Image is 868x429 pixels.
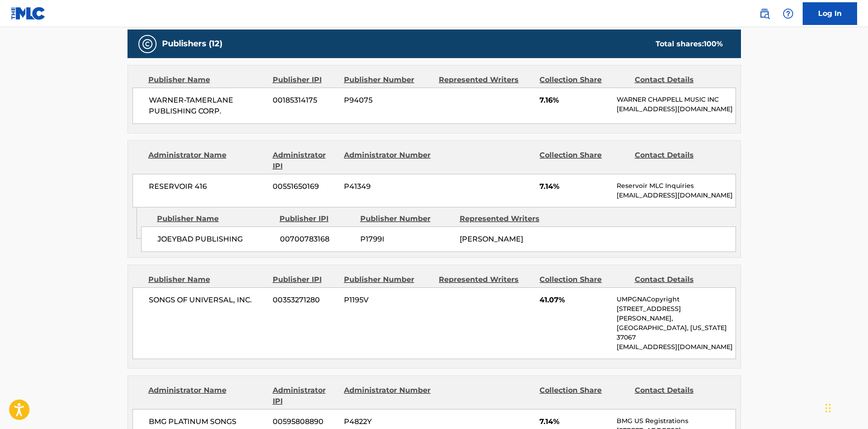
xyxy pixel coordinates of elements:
img: Publishers [142,39,153,49]
div: Administrator IPI [273,150,337,172]
p: UMPGNACopyright [617,295,735,304]
span: 7.16% [539,95,610,106]
img: MLC Logo [11,7,46,20]
p: Reservoir MLC Inquiries [617,181,735,191]
div: Represented Writers [439,74,533,85]
div: Help [779,5,797,23]
div: Contact Details [635,74,723,85]
span: 00353271280 [273,295,337,306]
p: [EMAIL_ADDRESS][DOMAIN_NAME] [617,342,735,352]
h5: Publishers (12) [162,39,222,49]
div: Publisher Number [344,74,432,85]
span: [PERSON_NAME] [460,235,523,243]
div: Collection Share [539,274,628,285]
div: Publisher Name [148,274,266,285]
div: Administrator Name [148,385,266,407]
span: 41.07% [539,295,610,306]
div: Publisher IPI [273,74,337,85]
span: 7.14% [539,181,610,192]
span: SONGS OF UNIVERSAL, INC. [149,295,266,306]
span: P41349 [344,181,432,192]
div: Administrator Number [344,385,432,407]
span: 00700783168 [280,234,353,245]
span: 00185314175 [273,95,337,106]
div: Publisher Number [344,274,432,285]
div: Contact Details [635,274,723,285]
span: 00551650169 [273,181,337,192]
div: Represented Writers [439,274,533,285]
div: Contact Details [635,150,723,172]
span: P1195V [344,295,432,306]
div: Drag [825,394,831,422]
span: JOEYBAD PUBLISHING [157,234,273,245]
a: Public Search [755,5,774,23]
div: Publisher Number [360,213,453,224]
p: [EMAIL_ADDRESS][DOMAIN_NAME] [617,104,735,114]
span: RESERVOIR 416 [149,181,266,192]
div: Total shares: [656,39,723,49]
div: Collection Share [539,385,628,407]
p: BMG US Registrations [617,416,735,426]
p: [STREET_ADDRESS][PERSON_NAME], [617,304,735,323]
div: Collection Share [539,74,628,85]
div: Publisher Name [148,74,266,85]
div: Administrator Number [344,150,432,172]
p: WARNER CHAPPELL MUSIC INC [617,95,735,104]
p: [EMAIL_ADDRESS][DOMAIN_NAME] [617,191,735,200]
iframe: Chat Widget [823,385,868,429]
span: P94075 [344,95,432,106]
p: [GEOGRAPHIC_DATA], [US_STATE] 37067 [617,323,735,342]
div: Collection Share [539,150,628,172]
img: search [759,8,770,19]
span: BMG PLATINUM SONGS [149,416,266,427]
span: P1799I [360,234,453,245]
span: P4822Y [344,416,432,427]
a: Log In [803,2,857,25]
span: 00595808890 [273,416,337,427]
div: Contact Details [635,385,723,407]
div: Publisher Name [157,213,273,224]
span: 100 % [704,39,723,48]
img: help [783,8,794,19]
span: WARNER-TAMERLANE PUBLISHING CORP. [149,95,266,117]
div: Represented Writers [460,213,552,224]
div: Administrator IPI [273,385,337,407]
div: Publisher IPI [280,213,353,224]
div: Publisher IPI [273,274,337,285]
span: 7.14% [539,416,610,427]
div: Administrator Name [148,150,266,172]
